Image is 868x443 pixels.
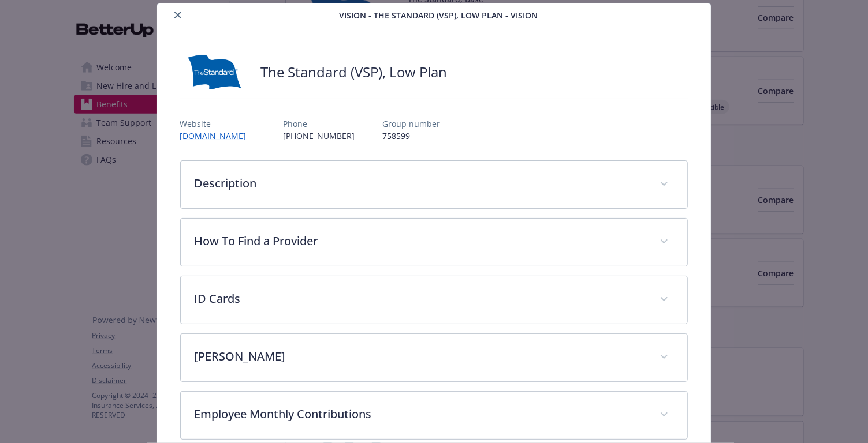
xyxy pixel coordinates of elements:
a: [DOMAIN_NAME] [180,130,256,141]
p: How To Find a Provider [195,232,646,250]
div: Employee Monthly Contributions [181,392,688,439]
p: Employee Monthly Contributions [195,406,646,423]
div: How To Find a Provider [181,219,688,266]
p: [PHONE_NUMBER] [284,130,355,142]
p: ID Cards [195,290,646,307]
div: Description [181,161,688,208]
p: [PERSON_NAME] [195,348,646,365]
p: Phone [284,118,355,130]
div: [PERSON_NAME] [181,334,688,381]
p: Description [195,175,646,192]
div: ID Cards [181,276,688,324]
p: 758599 [383,130,441,142]
img: Standard Insurance Company [180,55,249,89]
button: close [171,8,185,22]
h2: The Standard (VSP), Low Plan [261,62,448,82]
p: Group number [383,118,441,130]
p: Website [180,118,256,130]
span: Vision - The Standard (VSP), Low Plan - Vision [339,9,538,21]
